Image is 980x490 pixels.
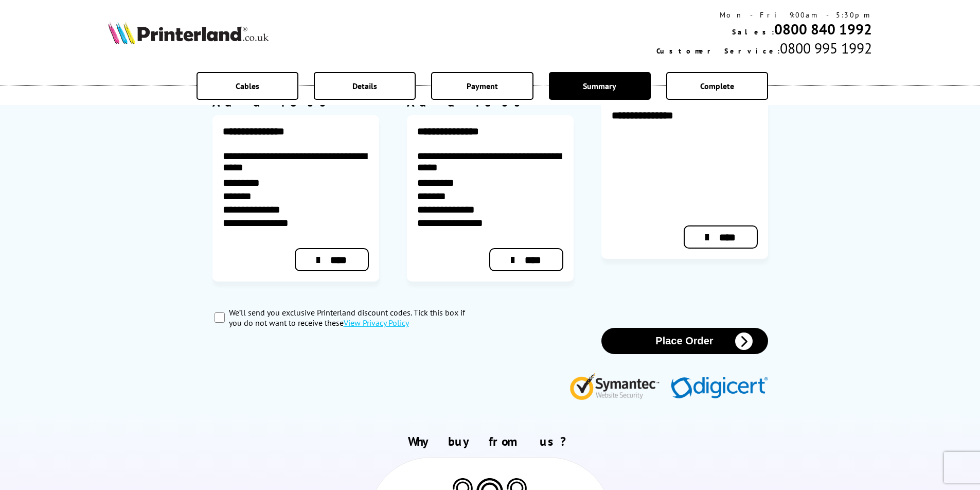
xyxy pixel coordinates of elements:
img: Symantec Website Security [569,371,667,400]
img: Digicert [671,377,768,400]
a: modal_privacy [344,318,409,328]
img: Printerland Logo [108,22,269,44]
a: 0800 840 1992 [774,20,872,39]
span: 0800 995 1992 [780,39,872,58]
span: Details [352,81,377,91]
span: Customer Service: [656,46,780,56]
span: Payment [467,81,498,91]
span: Complete [700,81,734,91]
span: Cables [236,81,259,91]
div: Mon - Fri 9:00am - 5:30pm [656,10,872,20]
span: Sales: [732,27,774,37]
h2: Why buy from us? [108,433,872,449]
label: We’ll send you exclusive Printerland discount codes. Tick this box if you do not want to receive ... [229,307,479,328]
span: Summary [583,81,616,91]
button: Place Order [601,328,768,354]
